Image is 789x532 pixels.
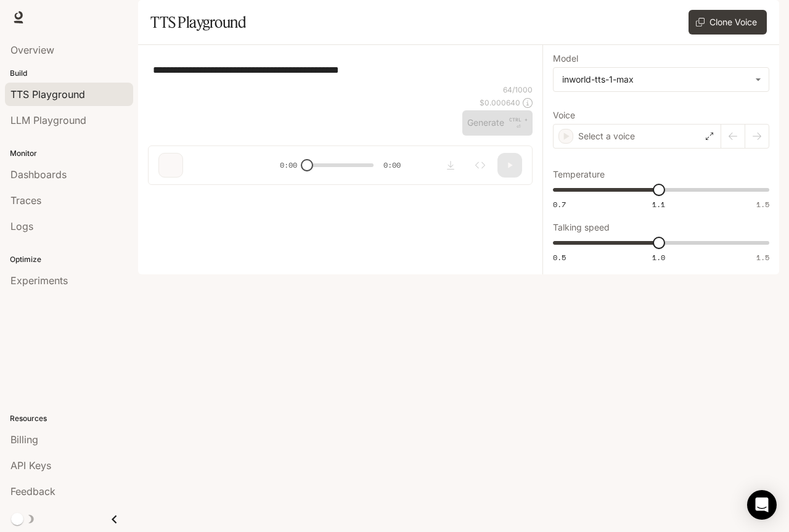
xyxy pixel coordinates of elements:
[503,84,533,95] p: 64 / 1000
[562,73,749,86] div: inworld-tts-1-max
[150,10,246,35] h1: TTS Playground
[553,223,610,232] p: Talking speed
[480,97,520,108] p: $ 0.000640
[578,130,635,142] p: Select a voice
[553,199,566,210] span: 0.7
[652,252,665,263] span: 1.0
[747,490,777,520] div: Open Intercom Messenger
[553,170,605,179] p: Temperature
[756,252,769,263] span: 1.5
[553,54,578,63] p: Model
[689,10,767,35] button: Clone Voice
[553,111,575,120] p: Voice
[554,68,769,91] div: inworld-tts-1-max
[652,199,665,210] span: 1.1
[553,252,566,263] span: 0.5
[756,199,769,210] span: 1.5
